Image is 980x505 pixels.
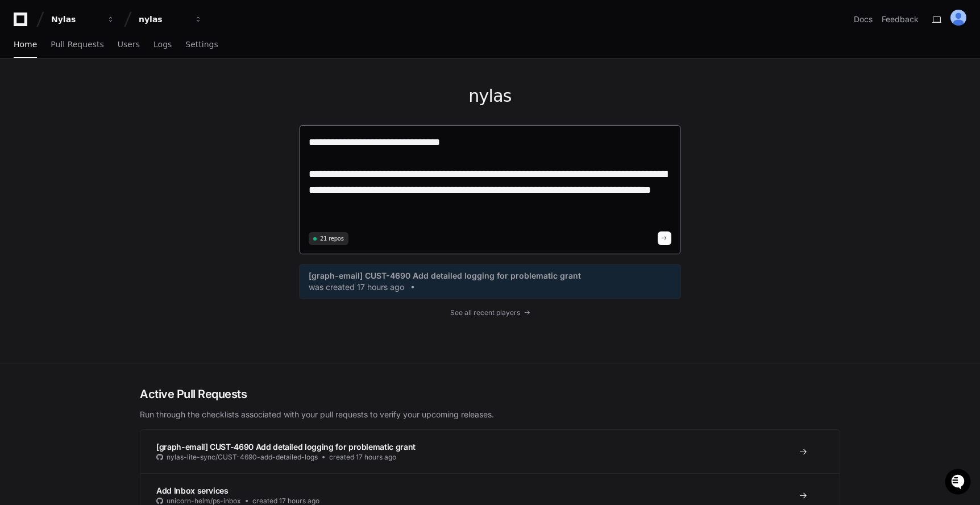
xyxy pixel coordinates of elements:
a: Powered byPylon [80,119,138,128]
span: Settings [185,41,218,48]
a: Home [14,32,37,58]
a: Users [118,32,140,58]
div: Nylas [51,14,100,25]
img: 1736555170064-99ba0984-63c1-480f-8ee9-699278ef63ed [11,85,32,105]
span: 21 repos [320,234,344,243]
div: We're available if you need us! [39,96,144,105]
a: Logs [153,32,172,58]
h1: nylas [299,86,681,106]
div: Start new chat [39,85,186,96]
iframe: Open customer support [944,467,974,498]
a: See all recent players [299,308,681,317]
a: [graph-email] CUST-4690 Add detailed logging for problematic grantnylas-lite-sync/CUST-4690-add-d... [140,430,840,473]
span: Users [118,41,140,48]
span: Home [14,41,37,48]
h2: Active Pull Requests [140,386,840,402]
span: created 17 hours ago [329,453,396,462]
span: Pylon [113,119,138,128]
a: Pull Requests [51,32,103,58]
p: Run through the checklists associated with your pull requests to verify your upcoming releases. [140,409,840,420]
button: nylas [134,9,207,30]
div: nylas [139,14,188,25]
span: Pull Requests [51,41,103,48]
div: Welcome [11,45,207,64]
span: Add Inbox services [156,486,229,495]
button: Feedback [882,14,919,25]
span: nylas-lite-sync/CUST-4690-add-detailed-logs [167,453,318,462]
img: PlayerZero [11,11,34,34]
span: [graph-email] CUST-4690 Add detailed logging for problematic grant [156,442,416,452]
span: Logs [153,41,172,48]
span: [graph-email] CUST-4690 Add detailed logging for problematic grant [309,270,581,282]
img: ALV-UjXdkCaxG7Ha6Z-zDHMTEPqXMlNFMnpHuOo2CVUViR2iaDDte_9HYgjrRZ0zHLyLySWwoP3Esd7mb4Ah-olhw-DLkFEvG... [950,10,966,26]
a: Settings [185,32,218,58]
span: See all recent players [450,308,520,317]
a: Docs [854,14,873,25]
button: Nylas [47,9,119,30]
button: Start new chat [193,88,207,102]
span: was created 17 hours ago [309,282,404,293]
a: [graph-email] CUST-4690 Add detailed logging for problematic grantwas created 17 hours ago [309,270,671,293]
